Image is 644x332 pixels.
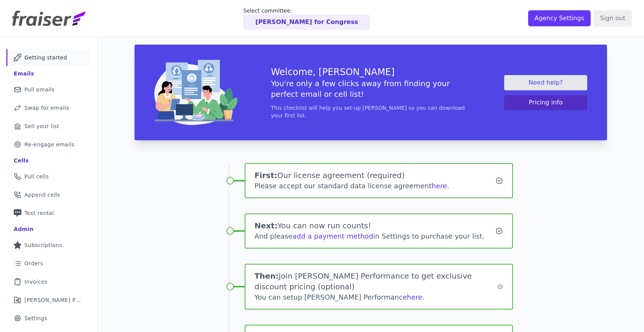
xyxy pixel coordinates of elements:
span: Re-engage emails [24,141,74,148]
a: Settings [6,310,91,327]
span: Settings [24,314,47,322]
div: Admin [14,225,34,233]
a: [PERSON_NAME] Performance [6,292,91,308]
input: Sign out [594,10,632,26]
h1: Join [PERSON_NAME] Performance to get exclusive discount pricing (optional) [255,271,497,292]
a: Need help? [504,75,587,90]
div: Emails [14,70,34,77]
span: Text rental [24,209,54,217]
img: Fraiser Logo [12,11,85,26]
a: Getting started [6,49,91,66]
a: Pull emails [6,81,91,98]
h1: Our license agreement (required) [255,170,496,181]
a: Invoices [6,273,91,290]
span: Subscriptions [24,241,62,249]
span: Then: [255,271,279,281]
h3: Welcome, [PERSON_NAME] [271,66,471,78]
a: Append cells [6,186,91,203]
button: Pricing info [504,95,587,110]
span: Sell your list [24,122,59,130]
span: Orders [24,260,43,267]
a: Sell your list [6,118,91,135]
input: Agency Settings [528,10,591,26]
span: [PERSON_NAME] Performance [24,296,82,304]
a: Re-engage emails [6,136,91,153]
div: Please accept our standard data license agreement [255,181,496,191]
span: Append cells [24,191,60,199]
span: Swap for emails [24,104,69,112]
div: Cells [14,157,29,164]
span: Pull cells [24,173,49,180]
span: Pull emails [24,86,54,93]
a: Orders [6,255,91,272]
span: Next: [255,221,278,230]
a: Select committee: [PERSON_NAME] for Congress [243,7,370,30]
h1: You can now run counts! [255,220,496,231]
p: [PERSON_NAME] for Congress [255,18,358,27]
a: Pull cells [6,168,91,185]
a: Text rental [6,205,91,221]
div: You can setup [PERSON_NAME] Performance . [255,292,497,303]
span: Getting started [24,54,67,61]
h5: You're only a few clicks away from finding your perfect email or cell list! [271,78,471,99]
img: img [154,60,237,125]
span: First: [255,171,277,180]
a: here [407,293,423,301]
p: Select committee: [243,7,370,14]
div: And please in Settings to purchase your list. [255,231,496,242]
span: Invoices [24,278,47,285]
a: Swap for emails [6,99,91,116]
a: Subscriptions [6,237,91,253]
a: add a payment method [293,232,373,240]
p: This checklist will help you set-up [PERSON_NAME] so you can download your first list. [271,104,471,119]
